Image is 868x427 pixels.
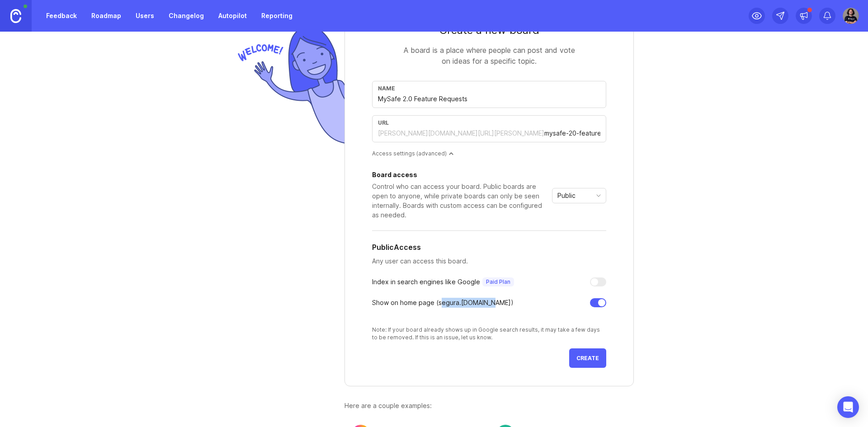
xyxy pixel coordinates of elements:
[378,119,600,126] div: url
[557,191,576,201] span: Public
[372,256,606,266] p: Any user can access this board.
[480,277,514,286] a: Paid Plan
[41,8,82,24] a: Feedback
[399,45,580,66] div: A board is a place where people can post and vote on ideas for a specific topic.
[576,355,599,361] span: Create
[234,23,344,148] img: welcome-img-178bf9fb836d0a1529256ffe415d7085.png
[544,128,600,138] input: feature-requests
[10,9,21,23] img: Canny Home
[344,401,634,411] div: Here are a couple examples:
[130,8,160,24] a: Users
[372,172,548,178] div: Board access
[372,182,548,220] div: Control who can access your board. Public boards are open to anyone, while private boards can onl...
[256,8,298,24] a: Reporting
[378,85,600,92] div: Name
[486,278,510,286] p: Paid Plan
[569,348,606,368] button: Create
[837,396,859,418] div: Open Intercom Messenger
[372,150,606,157] div: Access settings (advanced)
[378,129,544,138] div: [PERSON_NAME][DOMAIN_NAME][URL][PERSON_NAME]
[552,188,606,203] div: toggle menu
[378,94,600,104] input: Feature Requests
[372,326,606,341] div: Note: If your board already shows up in Google search results, it may take a few days to be remov...
[372,242,421,253] h5: Public Access
[591,192,606,199] svg: toggle icon
[372,277,514,287] div: Index in search engines like Google
[86,8,127,24] a: Roadmap
[843,8,859,24] img: Vinícius Eccher
[372,298,514,308] div: Show on home page ( segura .[DOMAIN_NAME])
[213,8,252,24] a: Autopilot
[163,8,209,24] a: Changelog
